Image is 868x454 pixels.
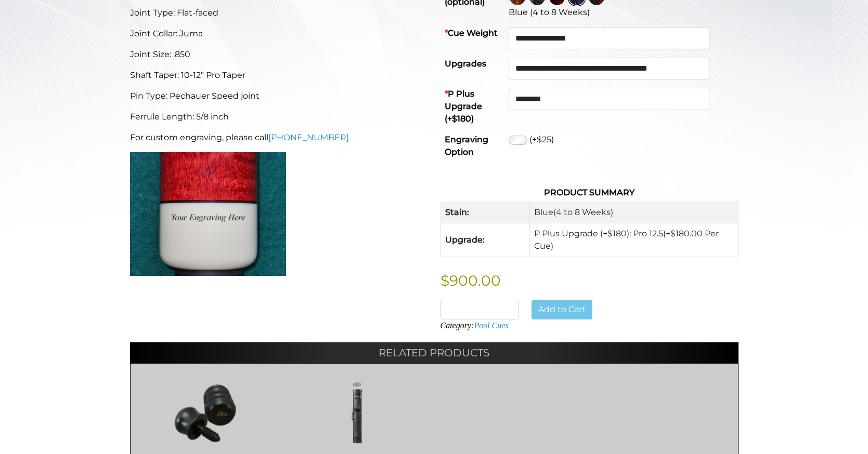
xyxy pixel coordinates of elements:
[530,223,738,257] td: P Plus Upgrade (+$180): Pro 12.5
[441,272,501,289] bdi: $900.00
[441,321,509,330] span: Category:
[445,207,469,217] strong: Stain:
[130,342,739,363] h2: Related products
[445,89,482,124] strong: P Plus Upgrade (+$180)
[130,131,428,144] p: For custom engraving, please call
[544,188,634,197] strong: Product Summary
[292,382,422,444] img: 2x4 Case-PCH24
[474,321,508,330] a: Pool Cues
[268,132,351,142] a: [PHONE_NUMBER].
[529,133,554,146] label: (+$25)
[130,111,428,123] p: Ferrule Length: 5/8 inch
[130,90,428,102] p: Pin Type: Pechauer Speed joint
[553,207,613,217] span: (4 to 8 Weeks)
[445,235,485,245] strong: Upgrade:
[509,6,734,19] div: Blue (4 to 8 Weeks)
[130,69,428,82] p: Shaft Taper: 10-12” Pro Taper
[130,28,428,40] p: Joint Collar: Juma
[445,59,486,69] strong: Upgrades
[445,135,488,157] strong: Engraving Option
[445,28,498,38] strong: Cue Weight
[530,202,738,223] td: Blue
[141,382,270,444] img: Joint Protector - Butt & Shaft Set WJPSET
[130,7,428,19] p: Joint Type: Flat-faced
[130,48,428,61] p: Joint Size: .850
